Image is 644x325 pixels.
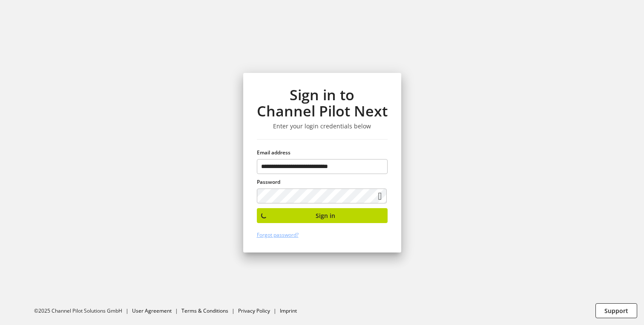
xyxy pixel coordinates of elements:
[257,122,388,130] h3: Enter your login credentials below
[280,307,297,314] a: Imprint
[257,231,299,238] a: Forgot password?
[181,307,228,314] a: Terms & Conditions
[595,303,637,318] button: Support
[238,307,270,314] a: Privacy Policy
[34,307,132,315] li: ©2025 Channel Pilot Solutions GmbH
[604,306,628,315] span: Support
[257,87,388,119] h1: Sign in to Channel Pilot Next
[257,178,280,186] span: Password
[257,149,290,156] span: Email address
[132,307,172,314] a: User Agreement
